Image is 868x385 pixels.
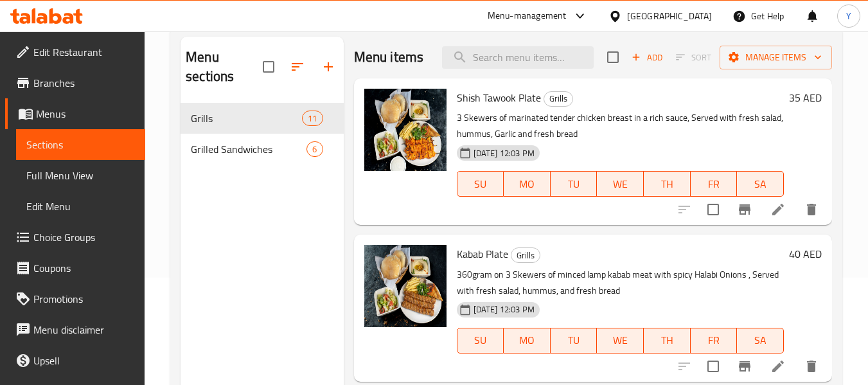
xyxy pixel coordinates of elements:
[644,328,691,354] button: TH
[796,351,827,382] button: delete
[33,44,135,60] span: Edit Restaurant
[729,194,760,225] button: Branch-specific-item
[597,171,644,197] button: WE
[181,134,343,165] div: Grilled Sandwiches6
[181,103,343,134] div: Grills11
[770,359,786,374] a: Edit menu item
[504,328,551,354] button: MO
[442,46,594,69] input: search
[26,199,135,214] span: Edit Menu
[730,49,822,66] span: Manage items
[846,9,851,23] span: Y
[796,194,827,225] button: delete
[551,328,598,354] button: TU
[544,91,573,107] div: Grills
[5,345,145,376] a: Upsell
[307,143,322,156] span: 6
[789,245,822,263] h6: 40 AED
[306,141,323,157] div: items
[770,202,786,217] a: Edit menu item
[33,260,135,276] span: Coupons
[463,175,499,193] span: SU
[720,46,832,69] button: Manage items
[5,222,145,253] a: Choice Groups
[16,160,145,191] a: Full Menu View
[457,267,784,299] p: 360gram on 3 Skewers of minced lamp kabab meat with spicy Halabi Onions , Served with fresh salad...
[551,171,598,197] button: TU
[544,91,572,106] span: Grills
[457,171,504,197] button: SU
[742,175,779,193] span: SA
[186,48,262,86] h2: Menu sections
[691,328,738,354] button: FR
[5,37,145,67] a: Edit Restaurant
[255,53,282,80] span: Select all sections
[26,168,135,183] span: Full Menu View
[700,353,727,380] span: Select to update
[691,171,738,197] button: FR
[511,248,540,263] span: Grills
[696,331,732,350] span: FR
[33,322,135,337] span: Menu disclaimer
[509,175,545,193] span: MO
[742,331,779,350] span: SA
[33,353,135,368] span: Upsell
[191,111,302,126] span: Grills
[16,129,145,160] a: Sections
[729,351,760,382] button: Branch-specific-item
[504,171,551,197] button: MO
[511,247,540,263] div: Grills
[700,196,727,223] span: Select to update
[509,331,545,350] span: MO
[457,244,508,264] span: Kabab Plate
[468,147,540,159] span: [DATE] 12:03 PM
[302,111,323,126] div: items
[737,328,784,354] button: SA
[5,67,145,98] a: Branches
[303,112,322,125] span: 11
[33,75,135,91] span: Branches
[602,331,639,350] span: WE
[282,51,313,82] span: Sort sections
[26,137,135,152] span: Sections
[313,51,344,82] button: Add section
[696,175,732,193] span: FR
[644,171,691,197] button: TH
[602,175,639,193] span: WE
[627,9,712,23] div: [GEOGRAPHIC_DATA]
[33,229,135,245] span: Choice Groups
[5,253,145,283] a: Coupons
[457,110,784,142] p: 3 Skewers of marinated tender chicken breast in a rich sauce, Served with fresh salad, hummus, Ga...
[457,328,504,354] button: SU
[626,48,668,67] span: Add item
[488,8,567,24] div: Menu-management
[626,48,668,67] button: Add
[354,48,424,67] h2: Menu items
[789,89,822,107] h6: 35 AED
[364,89,447,171] img: Shish Tawook Plate
[649,175,686,193] span: TH
[457,88,541,107] span: Shish Tawook Plate
[5,283,145,314] a: Promotions
[597,328,644,354] button: WE
[33,291,135,307] span: Promotions
[5,314,145,345] a: Menu disclaimer
[556,331,592,350] span: TU
[649,331,686,350] span: TH
[556,175,592,193] span: TU
[737,171,784,197] button: SA
[16,191,145,222] a: Edit Menu
[630,50,664,65] span: Add
[181,98,343,170] nav: Menu sections
[468,303,540,316] span: [DATE] 12:03 PM
[364,245,447,327] img: Kabab Plate
[599,44,626,71] span: Select section
[191,141,306,157] span: Grilled Sandwiches
[463,331,499,350] span: SU
[5,98,145,129] a: Menus
[36,106,135,121] span: Menus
